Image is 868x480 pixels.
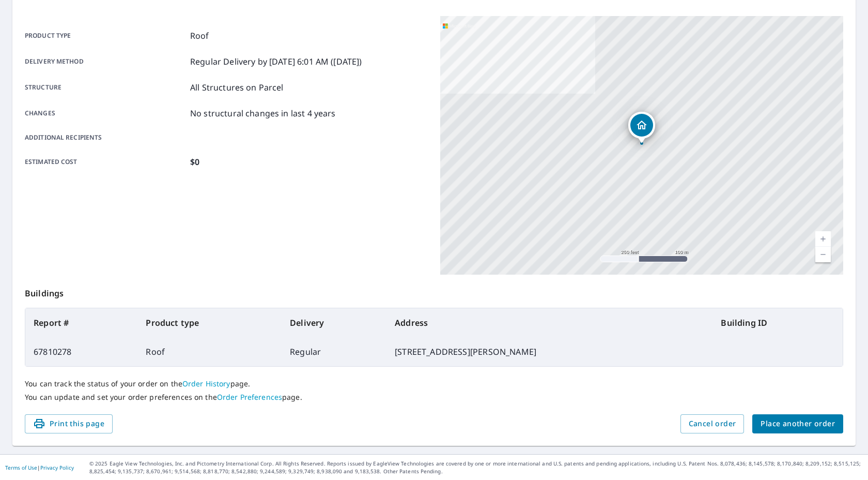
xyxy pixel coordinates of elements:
div: Dropped pin, building 1, Residential property, 11101 Mahin Ln Riverview, FL 33578 [628,112,655,144]
td: Roof [137,337,282,366]
a: Order Preferences [217,392,282,402]
p: No structural changes in last 4 years [190,107,336,119]
a: Terms of Use [5,464,37,471]
a: Current Level 17, Zoom In [815,231,831,247]
p: | [5,464,74,471]
span: Cancel order [689,417,736,430]
p: Delivery method [25,55,186,68]
p: Changes [25,107,186,119]
a: Privacy Policy [40,464,74,471]
p: You can update and set your order preferences on the page. [25,393,843,402]
p: Regular Delivery by [DATE] 6:01 AM ([DATE]) [190,55,362,68]
button: Place another order [752,414,843,433]
p: Structure [25,81,186,94]
p: Roof [190,29,209,42]
p: Product type [25,29,186,42]
th: Product type [137,308,282,337]
a: Current Level 17, Zoom Out [815,247,831,262]
p: Additional recipients [25,133,186,142]
span: Print this page [33,417,104,430]
a: Order History [182,379,230,388]
p: $0 [190,156,199,168]
th: Building ID [712,308,843,337]
th: Report # [25,308,137,337]
button: Print this page [25,414,113,433]
th: Address [386,308,712,337]
button: Cancel order [680,414,745,433]
p: Buildings [25,275,843,308]
p: You can track the status of your order on the page. [25,379,843,388]
span: Place another order [761,417,835,430]
th: Delivery [282,308,386,337]
p: Estimated cost [25,156,186,168]
p: © 2025 Eagle View Technologies, Inc. and Pictometry International Corp. All Rights Reserved. Repo... [89,460,863,475]
p: All Structures on Parcel [190,81,284,94]
td: [STREET_ADDRESS][PERSON_NAME] [386,337,712,366]
td: 67810278 [25,337,137,366]
td: Regular [282,337,386,366]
